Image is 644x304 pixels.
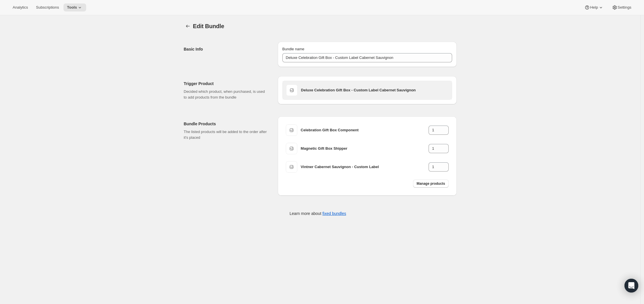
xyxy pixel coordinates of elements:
[301,146,429,151] h3: Magnetic Gift Box Shipper
[67,5,77,10] span: Tools
[581,3,607,11] button: Help
[282,53,452,62] input: ie. Smoothie box
[608,3,635,11] button: Settings
[322,211,346,216] a: fixed bundles
[590,5,598,10] span: Help
[32,3,62,11] button: Subscriptions
[63,3,86,11] button: Tools
[301,164,429,170] h3: Vintner Cabernet Sauvignon - Custom Label
[290,211,346,216] p: Learn more about
[184,89,269,100] p: Decided which product, when purchased, is used to add products from the bundle
[184,121,269,127] h2: Bundle Products
[301,127,429,133] h3: Celebration Gift Box Component
[618,5,631,10] span: Settings
[184,81,269,86] h2: Trigger Product
[184,46,269,52] h2: Basic Info
[184,22,192,30] button: Bundles
[193,23,224,29] span: Edit Bundle
[9,3,31,11] button: Analytics
[624,279,638,293] div: Open Intercom Messenger
[282,47,304,51] span: Bundle name
[413,180,448,188] button: Manage products
[417,181,445,186] span: Manage products
[301,87,448,93] h3: Deluxe Celebration Gift Box - Custom Label Cabernet Sauvignon
[184,129,269,141] p: The listed products will be added to the order after it's placed
[13,5,28,10] span: Analytics
[36,5,59,10] span: Subscriptions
